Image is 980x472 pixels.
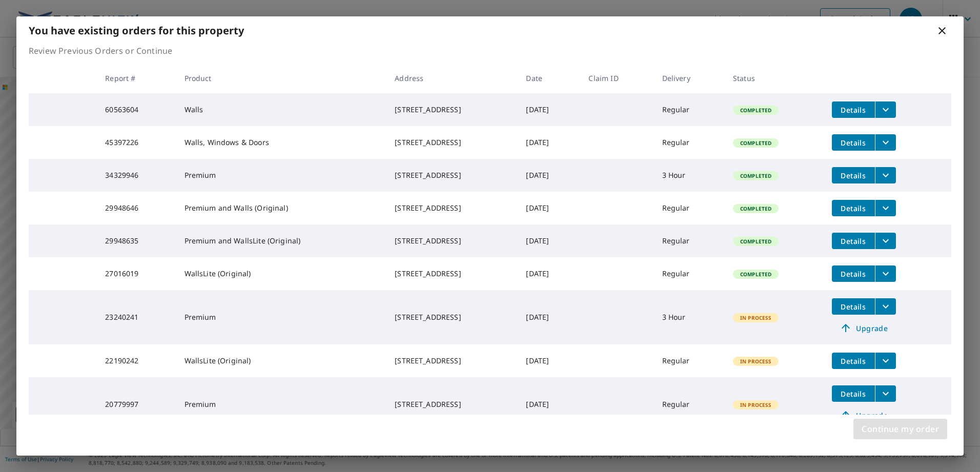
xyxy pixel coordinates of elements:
[395,203,509,213] div: [STREET_ADDRESS]
[838,356,869,366] span: Details
[518,159,580,192] td: [DATE]
[654,126,725,159] td: Regular
[97,126,176,159] td: 45397226
[832,407,896,423] a: Upgrade
[838,409,890,421] span: Upgrade
[734,271,778,278] span: Completed
[580,63,654,93] th: Claim ID
[97,290,176,344] td: 23240241
[832,134,875,151] button: detailsBtn-45397226
[838,203,869,213] span: Details
[654,224,725,257] td: Regular
[518,224,580,257] td: [DATE]
[734,401,778,408] span: In Process
[97,63,176,93] th: Report #
[176,126,387,159] td: Walls, Windows & Doors
[395,399,509,409] div: [STREET_ADDRESS]
[734,205,778,212] span: Completed
[395,105,509,115] div: [STREET_ADDRESS]
[518,126,580,159] td: [DATE]
[832,233,875,249] button: detailsBtn-29948635
[654,257,725,290] td: Regular
[832,265,875,282] button: detailsBtn-27016019
[838,322,890,334] span: Upgrade
[654,377,725,432] td: Regular
[875,167,896,183] button: filesDropdownBtn-34329946
[176,63,387,93] th: Product
[734,238,778,245] span: Completed
[838,236,869,246] span: Details
[518,93,580,126] td: [DATE]
[853,419,947,439] button: Continue my order
[725,63,824,93] th: Status
[838,269,869,279] span: Details
[838,171,869,180] span: Details
[734,107,778,114] span: Completed
[176,224,387,257] td: Premium and WallsLite (Original)
[97,192,176,224] td: 29948646
[518,257,580,290] td: [DATE]
[97,224,176,257] td: 29948635
[176,290,387,344] td: Premium
[176,377,387,432] td: Premium
[875,353,896,369] button: filesDropdownBtn-22190242
[832,353,875,369] button: detailsBtn-22190242
[875,298,896,315] button: filesDropdownBtn-23240241
[862,422,939,436] span: Continue my order
[832,385,875,402] button: detailsBtn-20779997
[97,93,176,126] td: 60563604
[395,269,509,279] div: [STREET_ADDRESS]
[654,93,725,126] td: Regular
[518,192,580,224] td: [DATE]
[832,200,875,216] button: detailsBtn-29948646
[97,159,176,192] td: 34329946
[832,167,875,183] button: detailsBtn-34329946
[734,139,778,147] span: Completed
[395,170,509,180] div: [STREET_ADDRESS]
[97,257,176,290] td: 27016019
[518,377,580,432] td: [DATE]
[395,356,509,366] div: [STREET_ADDRESS]
[734,358,778,365] span: In Process
[838,302,869,312] span: Details
[176,257,387,290] td: WallsLite (Original)
[734,172,778,179] span: Completed
[734,314,778,321] span: In Process
[518,63,580,93] th: Date
[832,101,875,118] button: detailsBtn-60563604
[654,192,725,224] td: Regular
[832,298,875,315] button: detailsBtn-23240241
[875,233,896,249] button: filesDropdownBtn-29948635
[875,101,896,118] button: filesDropdownBtn-60563604
[97,377,176,432] td: 20779997
[176,93,387,126] td: Walls
[395,236,509,246] div: [STREET_ADDRESS]
[875,385,896,402] button: filesDropdownBtn-20779997
[176,159,387,192] td: Premium
[518,344,580,377] td: [DATE]
[29,24,244,37] b: You have existing orders for this property
[176,192,387,224] td: Premium and Walls (Original)
[97,344,176,377] td: 22190242
[654,63,725,93] th: Delivery
[832,320,896,336] a: Upgrade
[875,200,896,216] button: filesDropdownBtn-29948646
[29,45,951,57] p: Review Previous Orders or Continue
[838,105,869,115] span: Details
[875,265,896,282] button: filesDropdownBtn-27016019
[654,159,725,192] td: 3 Hour
[176,344,387,377] td: WallsLite (Original)
[518,290,580,344] td: [DATE]
[654,344,725,377] td: Regular
[395,137,509,148] div: [STREET_ADDRESS]
[838,389,869,399] span: Details
[838,138,869,148] span: Details
[875,134,896,151] button: filesDropdownBtn-45397226
[386,63,518,93] th: Address
[395,312,509,322] div: [STREET_ADDRESS]
[654,290,725,344] td: 3 Hour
